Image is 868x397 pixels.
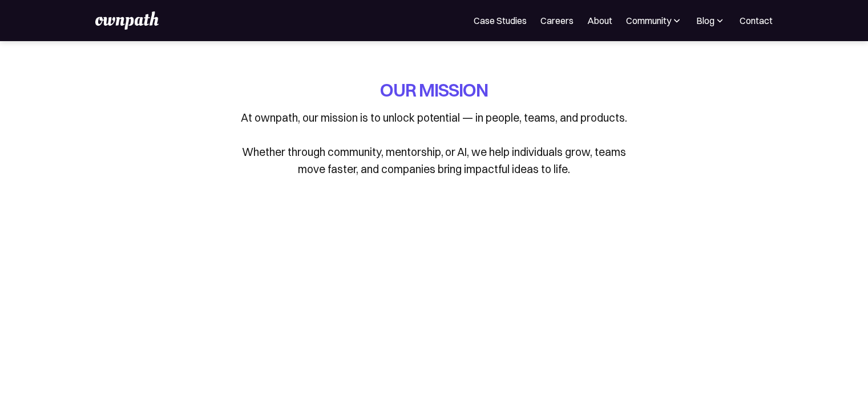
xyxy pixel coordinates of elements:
p: At ownpath, our mission is to unlock potential — in people, teams, and products. Whether through ... [235,109,634,178]
a: Contact [740,14,773,27]
div: Community [626,14,683,27]
a: Careers [540,14,574,27]
h1: OUR MISSION [380,78,488,102]
div: Blog [696,14,714,27]
a: Case Studies [474,14,527,27]
div: Blog [696,14,726,27]
div: Community [626,14,671,27]
a: About [587,14,612,27]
